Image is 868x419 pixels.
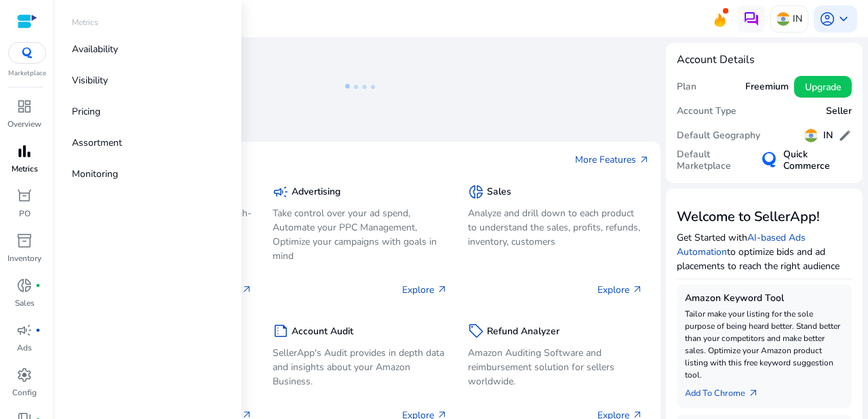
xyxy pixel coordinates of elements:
[835,11,852,27] span: keyboard_arrow_down
[273,346,448,388] p: SellerApp's Audit provides in depth data and insights about your Amazon Business.
[241,284,252,295] span: arrow_outward
[292,326,353,338] h5: Account Audit
[793,7,802,31] p: IN
[804,129,818,142] img: in.svg
[72,104,100,119] p: Pricing
[677,209,852,225] h3: Welcome to SellerApp!
[35,283,41,288] span: fiber_manual_record
[677,231,806,258] a: AI-based Ads Automation
[468,323,484,339] span: sell
[12,386,37,399] p: Config
[16,322,33,338] span: campaign
[7,118,41,130] p: Overview
[776,12,790,26] img: in.svg
[15,47,39,58] img: QC-logo.svg
[437,284,448,295] span: arrow_outward
[273,184,289,200] span: campaign
[17,342,32,354] p: Ads
[7,252,41,264] p: Inventory
[72,16,98,28] p: Metrics
[16,143,33,159] span: bar_chart
[685,381,770,400] a: Add To Chrome
[35,327,41,333] span: fiber_manual_record
[639,155,650,165] span: arrow_outward
[273,206,448,263] p: Take control over your ad spend, Automate your PPC Management, Optimize your campaigns with goals...
[745,81,789,93] h5: Freemium
[677,54,852,66] h4: Account Details
[16,188,33,204] span: orders
[16,367,33,383] span: settings
[16,233,33,249] span: inventory_2
[468,184,484,200] span: donut_small
[783,149,852,172] h5: Quick Commerce
[487,326,559,338] h5: Refund Analyzer
[685,308,844,381] p: Tailor make your listing for the sole purpose of being heard better. Stand better than your compe...
[402,283,448,297] p: Explore
[823,130,833,142] h5: IN
[632,284,643,295] span: arrow_outward
[685,293,844,304] h5: Amazon Keyword Tool
[575,153,650,167] a: More Featuresarrow_outward
[468,346,643,388] p: Amazon Auditing Software and reimbursement solution for sellers worldwide.
[677,231,852,273] p: Get Started with to optimize bids and ad placements to reach the right audience
[15,297,35,309] p: Sales
[16,98,33,115] span: dashboard
[72,73,108,87] p: Visibility
[748,388,759,399] span: arrow_outward
[292,186,340,198] h5: Advertising
[677,81,696,93] h5: Plan
[468,206,643,249] p: Analyze and drill down to each product to understand the sales, profits, refunds, inventory, cust...
[19,207,31,220] p: PO
[819,11,835,27] span: account_circle
[826,106,852,117] h5: Seller
[16,277,33,294] span: donut_small
[794,76,852,98] button: Upgrade
[805,80,841,94] span: Upgrade
[12,163,38,175] p: Metrics
[72,136,122,150] p: Assortment
[597,283,643,297] p: Explore
[8,68,46,79] p: Marketplace
[677,149,762,172] h5: Default Marketplace
[677,130,760,142] h5: Default Geography
[72,167,118,181] p: Monitoring
[72,42,118,56] p: Availability
[838,129,852,142] span: edit
[273,323,289,339] span: summarize
[677,106,736,117] h5: Account Type
[487,186,511,198] h5: Sales
[762,152,778,168] img: QC-logo.svg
